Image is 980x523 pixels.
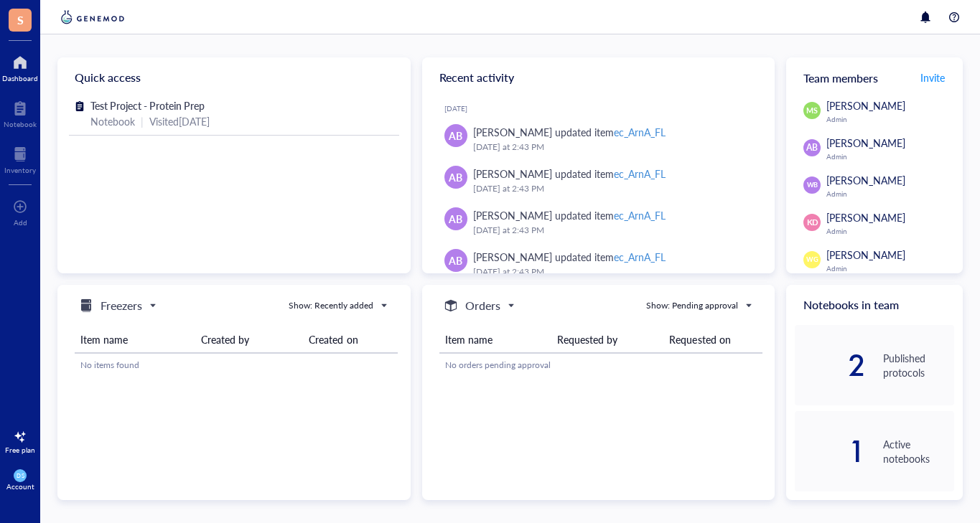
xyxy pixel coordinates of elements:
[826,152,954,161] div: Admin
[149,113,210,129] div: Visited [DATE]
[473,166,666,182] div: [PERSON_NAME] updated item
[195,326,303,353] th: Created by
[806,255,818,265] span: WG
[445,359,757,372] div: No orders pending approval
[422,57,775,98] div: Recent activity
[826,227,954,235] div: Admin
[449,128,462,143] span: AB
[806,180,818,190] span: WB
[17,472,24,479] span: DS
[4,143,36,174] a: Inventory
[75,326,195,353] th: Item name
[289,299,373,312] div: Show: Recently added
[826,173,905,187] span: [PERSON_NAME]
[663,326,762,353] th: Requested on
[826,264,954,273] div: Admin
[4,97,37,128] a: Notebook
[473,223,752,237] div: [DATE] at 2:43 PM
[614,166,666,181] div: ec_ArnA_FL
[883,437,954,466] div: Active notebooks
[444,104,764,113] div: [DATE]
[826,248,905,262] span: [PERSON_NAME]
[473,207,666,223] div: [PERSON_NAME] updated item
[920,66,946,89] button: Invite
[101,297,142,314] h5: Freezers
[786,285,963,325] div: Notebooks in team
[5,446,35,454] div: Free plan
[434,160,764,202] a: AB[PERSON_NAME] updated itemec_ArnA_FL[DATE] at 2:43 PM
[4,166,36,174] div: Inventory
[14,218,27,227] div: Add
[2,51,38,83] a: Dashboard
[57,57,411,98] div: Quick access
[57,9,128,26] img: genemod-logo
[826,189,954,198] div: Admin
[826,98,905,113] span: [PERSON_NAME]
[920,70,945,85] span: Invite
[303,326,398,353] th: Created on
[473,124,666,140] div: [PERSON_NAME] updated item
[614,125,666,139] div: ec_ArnA_FL
[614,250,666,264] div: ec_ArnA_FL
[439,326,551,353] th: Item name
[883,351,954,380] div: Published protocols
[551,326,663,353] th: Requested by
[826,115,954,123] div: Admin
[473,249,666,265] div: [PERSON_NAME] updated item
[473,140,752,154] div: [DATE] at 2:43 PM
[786,57,963,98] div: Team members
[449,211,462,227] span: AB
[141,113,144,129] div: |
[17,11,24,29] span: S
[434,202,764,243] a: AB[PERSON_NAME] updated itemec_ArnA_FL[DATE] at 2:43 PM
[6,482,34,491] div: Account
[826,210,905,225] span: [PERSON_NAME]
[465,297,500,314] h5: Orders
[646,299,738,312] div: Show: Pending approval
[90,98,205,113] span: Test Project - Protein Prep
[473,182,752,196] div: [DATE] at 2:43 PM
[449,169,462,185] span: AB
[2,74,38,83] div: Dashboard
[795,440,866,463] div: 1
[434,243,764,285] a: AB[PERSON_NAME] updated itemec_ArnA_FL[DATE] at 2:43 PM
[4,120,37,128] div: Notebook
[434,118,764,160] a: AB[PERSON_NAME] updated itemec_ArnA_FL[DATE] at 2:43 PM
[806,141,818,154] span: AB
[806,105,818,116] span: MS
[826,136,905,150] span: [PERSON_NAME]
[80,359,392,372] div: No items found
[90,113,135,129] div: Notebook
[614,208,666,222] div: ec_ArnA_FL
[795,354,866,377] div: 2
[806,217,818,229] span: KD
